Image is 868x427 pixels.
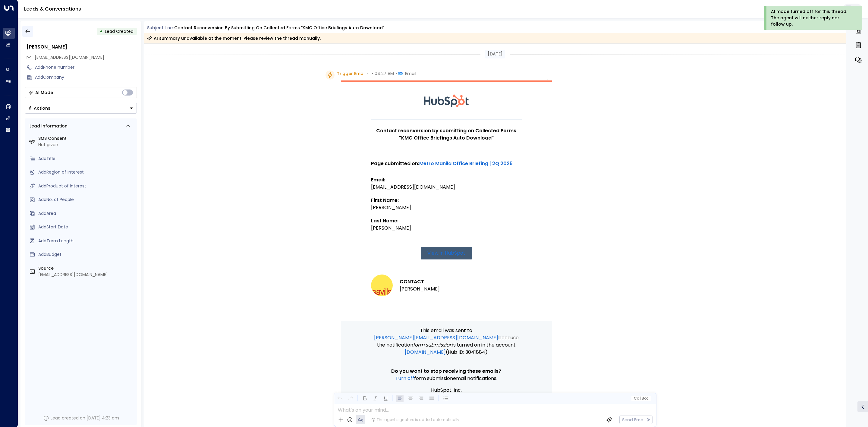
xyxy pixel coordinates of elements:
li: [PERSON_NAME] [400,285,440,293]
span: Trigger Email [337,71,366,77]
div: [PERSON_NAME] [371,224,522,232]
div: Lead created on [DATE] 4:23 am [51,415,119,421]
div: AddProduct of Interest [38,183,134,189]
div: AI Mode [35,89,53,96]
a: Turn off [395,375,414,382]
span: | [640,396,641,400]
strong: First Name: [371,197,399,204]
a: [PERSON_NAME][EMAIL_ADDRESS][DOMAIN_NAME] [374,334,498,341]
div: AddTerm Length [38,238,134,244]
a: Metro Manila Office Briefing | 2Q 2025 [419,160,513,167]
div: [EMAIL_ADDRESS][DOMAIN_NAME] [371,184,522,191]
span: Cc Bcc [634,396,648,400]
span: Lead Created [105,28,134,34]
label: SMS Consent [38,135,134,142]
div: Lead Information [27,123,68,129]
div: AI summary unavailable at the moment. Please review the thread manually. [147,35,321,41]
h3: CONTACT [400,278,440,285]
div: [DATE] [485,50,505,58]
div: The agent signature is added automatically [371,417,459,422]
button: Undo [336,395,344,402]
div: [PERSON_NAME] [27,43,137,51]
strong: Last Name: [371,217,398,224]
strong: Page submitted on: [371,160,513,167]
div: AI mode turned off for this thread. The agent will neither reply nor follow up. [771,8,854,27]
span: [EMAIL_ADDRESS][DOMAIN_NAME] [35,54,104,60]
div: AddPhone number [35,64,137,71]
p: This email was sent to because the notification is turned on in the account (Hub ID: 3041884) [371,327,522,356]
span: • [395,71,397,77]
label: Source [38,265,134,272]
a: Leads & Conversations [24,5,81,12]
span: Form submission [413,341,452,349]
div: Contact reconversion by submitting on Collected Forms "KMC Office Briefings Auto Download" [174,25,384,31]
div: [EMAIL_ADDRESS][DOMAIN_NAME] [38,272,134,278]
span: Do you want to stop receiving these emails? [391,368,501,375]
span: Form submission [414,375,453,382]
a: View in HubSpot [421,247,472,259]
span: Subject Line: [147,25,174,31]
div: Button group with a nested menu [25,103,137,114]
button: Redo [347,395,354,402]
a: [DOMAIN_NAME] [405,349,446,356]
p: HubSpot, Inc. 2 [GEOGRAPHIC_DATA] [GEOGRAPHIC_DATA] [371,387,522,408]
div: Not given [38,142,134,148]
span: • [372,71,373,77]
button: Actions [25,103,137,114]
div: AddTitle [38,155,134,162]
span: Email [405,71,416,77]
div: AddNo. of People [38,196,134,203]
span: • [367,71,369,77]
button: Cc|Bcc [631,396,650,401]
div: AddStart Date [38,224,134,230]
span: jjbrennan@savills.us [35,54,104,61]
img: HubSpot [424,82,469,119]
strong: Email: [371,176,385,183]
span: 04:27 AM [375,71,394,77]
div: [PERSON_NAME] [371,204,522,211]
div: AddRegion of Interest [38,169,134,175]
div: AddCompany [35,74,137,80]
img: James Brennan [371,275,393,296]
div: • [100,26,103,37]
div: AddArea [38,210,134,217]
div: AddBudget [38,251,134,258]
h1: Contact reconversion by submitting on Collected Forms "KMC Office Briefings Auto Download" [371,127,522,142]
div: Actions [28,105,50,111]
p: email notifications. [371,375,522,382]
